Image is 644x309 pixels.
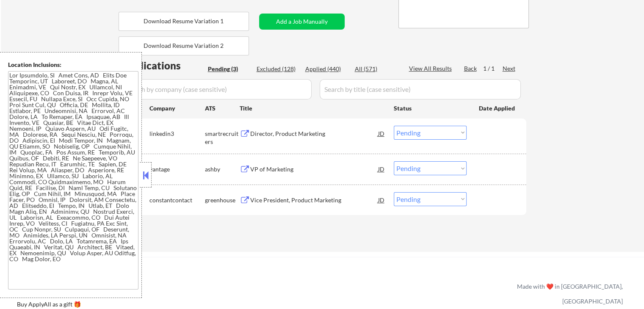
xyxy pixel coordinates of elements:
input: Search by title (case sensitive) [320,79,521,99]
div: Made with ❤️ in [GEOGRAPHIC_DATA], [GEOGRAPHIC_DATA] [514,279,623,309]
div: smartrecruiters [205,130,240,146]
input: Search by company (case sensitive) [121,79,312,99]
div: 1 / 1 [483,64,503,73]
div: Next [503,64,516,73]
div: vantage [149,165,205,174]
div: VP of Marketing [250,165,378,174]
div: Vice President, Product Marketing [250,196,378,204]
div: Buy ApplyAll as a gift 🎁 [17,301,102,307]
div: ashby [205,165,240,174]
div: Date Applied [479,104,516,113]
div: Pending (3) [208,65,250,73]
a: Refer & earn free applications 👯‍♀️ [17,291,340,300]
div: Status [394,100,467,116]
div: View All Results [409,64,454,73]
div: Applications [121,61,205,71]
button: Add a Job Manually [259,14,345,30]
div: All (571) [355,65,397,73]
div: Back [464,64,478,73]
div: constantcontact [149,196,205,204]
div: Title [240,104,386,113]
button: Download Resume Variation 2 [119,36,249,55]
div: linkedin3 [149,130,205,138]
div: ATS [205,104,240,113]
div: Applied (440) [305,65,348,73]
div: greenhouse [205,196,240,204]
div: Director, Product Marketing [250,130,378,138]
div: JD [377,126,386,141]
div: Excluded (128) [257,65,299,73]
div: JD [377,192,386,207]
div: JD [377,161,386,177]
div: Company [149,104,205,113]
div: Location Inclusions: [8,61,138,69]
button: Download Resume Variation 1 [119,12,249,31]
